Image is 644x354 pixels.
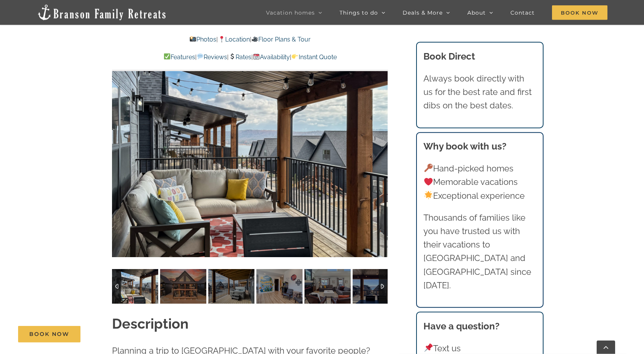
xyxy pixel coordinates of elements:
p: Thousands of families like you have trusted us with their vacations to [GEOGRAPHIC_DATA] and [GEO... [423,211,536,292]
img: 🔑 [424,164,433,172]
img: Pineapple-Pointe-Rocky-Shores-summer-2023-1121-Edit-scaled.jpg-nggid042039-ngg0dyn-120x90-00f0w01... [160,269,206,304]
a: Photos [189,36,216,43]
img: Pineapple-Pointe-Christmas-at-Table-Rock-Lake-Branson-Missouri-1416-scaled.jpg-nggid042051-ngg0dy... [112,269,158,304]
span: Vacation homes [266,10,315,15]
span: Contact [510,10,535,15]
img: Pineapple-Pointe-at-Table-Rock-Lake-3014-scaled.jpg-nggid043053-ngg0dyn-120x90-00f0w010c011r110f1... [304,269,351,304]
img: 📸 [190,36,196,42]
a: Availability [253,53,290,61]
img: 💲 [229,53,235,60]
img: 👉 [292,53,298,60]
img: 🌟 [424,191,433,199]
a: Floor Plans & Tour [251,36,311,43]
p: Hand-picked homes Memorable vacations Exceptional experience [423,162,536,203]
b: Book Direct [423,51,475,62]
img: 🎥 [252,36,258,42]
p: Always book directly with us for the best rate and first dibs on the best dates. [423,72,536,113]
a: Rates [229,53,251,61]
a: Features [163,53,195,61]
span: Book Now [552,5,607,20]
img: ❤️ [424,178,433,186]
img: 💬 [197,53,203,60]
span: Book Now [29,331,69,337]
a: Instant Quote [291,53,336,61]
strong: Description [112,316,189,332]
p: | | [112,35,388,45]
img: Pineapple-Pointe-at-Table-Rock-Lake-3024-scaled.jpg-nggid043062-ngg0dyn-120x90-00f0w010c011r110f1... [353,269,399,304]
span: About [467,10,486,15]
strong: Have a question? [423,321,500,332]
p: | | | | [112,52,388,62]
img: 📌 [424,344,433,352]
img: 📆 [253,53,259,60]
a: Reviews [197,53,227,61]
span: Things to do [340,10,378,15]
img: 📍 [219,36,225,42]
h3: Why book with us? [423,140,536,153]
a: Location [218,36,249,43]
img: Pineapple-Pointe-at-Table-Rock-Lake-3047-scaled.jpg-nggid043084-ngg0dyn-120x90-00f0w010c011r110f1... [256,269,303,304]
img: Pineapple-Pointe-Christmas-at-Table-Rock-Lake-Branson-Missouri-1421-scaled.jpg-nggid042055-ngg0dy... [208,269,254,304]
img: Branson Family Retreats Logo [37,4,167,21]
span: Deals & More [403,10,443,15]
img: ✅ [164,53,170,60]
a: Book Now [18,326,80,342]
